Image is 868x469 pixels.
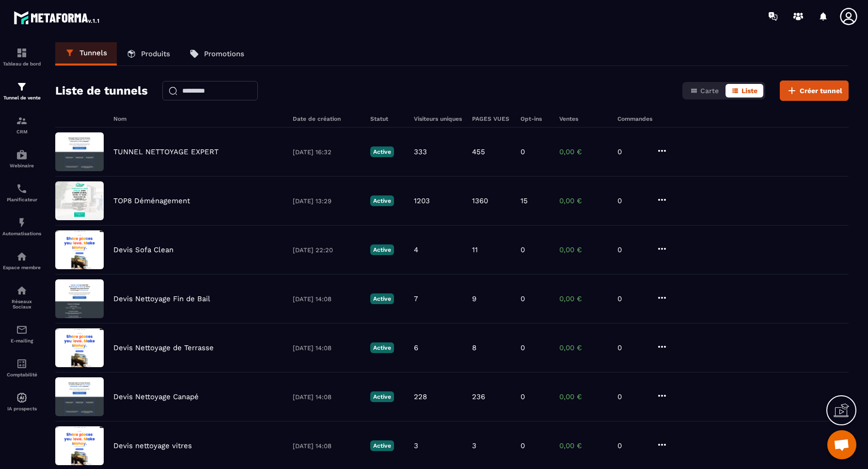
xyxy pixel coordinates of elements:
[293,148,361,156] p: [DATE] 16:32
[113,294,210,303] p: Devis Nettoyage Fin de Bail
[2,197,41,202] p: Planificateur
[617,147,647,156] p: 0
[293,442,361,450] p: [DATE] 14:08
[472,392,485,401] p: 236
[559,441,608,450] p: 0,00 €
[16,392,28,404] img: automations
[742,87,758,95] span: Liste
[14,9,101,26] img: logo
[617,343,647,352] p: 0
[293,344,361,352] p: [DATE] 14:08
[2,243,41,277] a: automationsautomationsEspace membre
[370,195,394,206] p: Active
[55,426,104,465] img: image
[414,115,462,122] h6: Visiteurs uniques
[2,142,41,176] a: automationsautomationsWebinaire
[370,146,394,157] p: Active
[370,244,394,255] p: Active
[16,183,28,194] img: scheduler
[2,265,41,270] p: Espace membre
[414,245,418,254] p: 4
[559,343,608,352] p: 0,00 €
[16,81,28,93] img: formation
[2,299,41,309] p: Réseaux Sociaux
[2,338,41,343] p: E-mailing
[559,392,608,401] p: 0,00 €
[55,377,104,416] img: image
[2,95,41,100] p: Tunnel de vente
[370,115,404,122] h6: Statut
[2,406,41,411] p: IA prospects
[617,294,647,303] p: 0
[559,115,608,122] h6: Ventes
[726,84,763,97] button: Liste
[113,147,219,156] p: TUNNEL NETTOYAGE EXPERT
[521,441,525,450] p: 0
[16,285,28,296] img: social-network
[472,245,478,254] p: 11
[16,217,28,228] img: automations
[617,115,652,122] h6: Commandes
[293,246,361,254] p: [DATE] 22:20
[800,86,842,96] span: Créer tunnel
[2,210,41,243] a: automationsautomationsAutomatisations
[16,47,28,59] img: formation
[55,81,148,100] h2: Liste de tunnels
[559,196,608,205] p: 0,00 €
[55,279,104,318] img: image
[414,392,427,401] p: 228
[2,372,41,377] p: Comptabilité
[2,129,41,134] p: CRM
[521,294,525,303] p: 0
[2,277,41,317] a: social-networksocial-networkRéseaux Sociaux
[55,230,104,269] img: image
[827,430,856,459] a: Ouvrir le chat
[293,393,361,401] p: [DATE] 14:08
[293,197,361,205] p: [DATE] 13:29
[472,441,476,450] p: 3
[414,147,427,156] p: 333
[780,81,849,101] button: Créer tunnel
[293,295,361,303] p: [DATE] 14:08
[370,440,394,451] p: Active
[472,147,485,156] p: 455
[414,441,418,450] p: 3
[2,61,41,66] p: Tableau de bord
[559,245,608,254] p: 0,00 €
[414,196,430,205] p: 1203
[113,196,190,205] p: TOP8 Déménagement
[55,42,117,65] a: Tunnels
[559,147,608,156] p: 0,00 €
[617,392,647,401] p: 0
[472,294,476,303] p: 9
[559,294,608,303] p: 0,00 €
[521,245,525,254] p: 0
[521,115,550,122] h6: Opt-ins
[16,358,28,370] img: accountant
[16,115,28,127] img: formation
[521,196,528,205] p: 15
[113,343,214,352] p: Devis Nettoyage de Terrasse
[79,49,107,57] p: Tunnels
[700,87,719,95] span: Carte
[370,293,394,304] p: Active
[414,294,418,303] p: 7
[2,40,41,74] a: formationformationTableau de bord
[521,343,525,352] p: 0
[55,181,104,220] img: image
[2,74,41,108] a: formationformationTunnel de vente
[2,108,41,142] a: formationformationCRM
[2,231,41,236] p: Automatisations
[617,441,647,450] p: 0
[16,324,28,336] img: email
[117,42,180,65] a: Produits
[204,49,244,58] p: Promotions
[113,392,199,401] p: Devis Nettoyage Canapé
[617,245,647,254] p: 0
[2,351,41,385] a: accountantaccountantComptabilité
[370,342,394,353] p: Active
[521,147,525,156] p: 0
[2,317,41,351] a: emailemailE-mailing
[472,196,488,205] p: 1360
[113,245,174,254] p: Devis Sofa Clean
